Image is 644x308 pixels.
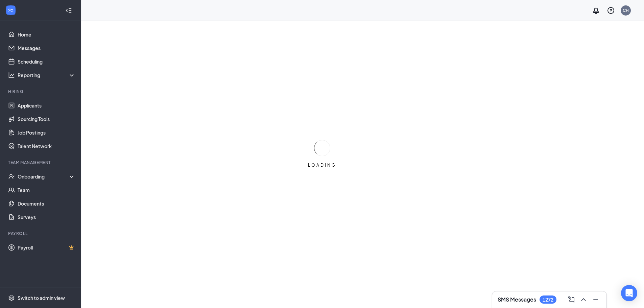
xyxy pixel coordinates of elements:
div: Reporting [18,72,76,78]
h3: SMS Messages [498,296,536,303]
a: Home [18,28,75,41]
svg: Settings [8,294,15,301]
div: Team Management [8,160,74,165]
svg: Collapse [65,7,72,14]
div: Open Intercom Messenger [621,285,637,301]
a: Applicants [18,99,75,112]
a: Surveys [18,210,75,224]
button: ComposeMessage [566,294,577,305]
a: Messages [18,41,75,55]
a: Sourcing Tools [18,112,75,126]
svg: WorkstreamLogo [7,7,14,14]
a: Team [18,183,75,197]
svg: QuestionInfo [607,6,615,15]
div: Onboarding [18,173,70,180]
svg: ComposeMessage [567,295,575,304]
svg: Minimize [592,295,600,304]
svg: ChevronUp [579,295,588,304]
svg: UserCheck [8,173,15,180]
div: Hiring [8,89,74,94]
button: ChevronUp [578,294,589,305]
svg: Notifications [592,6,600,15]
div: LOADING [305,162,339,168]
a: Scheduling [18,55,75,68]
div: 1272 [543,297,553,303]
a: PayrollCrown [18,241,75,254]
a: Talent Network [18,139,75,153]
a: Documents [18,197,75,210]
svg: Analysis [8,72,15,78]
button: Minimize [590,294,601,305]
div: Switch to admin view [18,294,65,301]
div: Payroll [8,231,74,236]
div: CH [623,7,629,13]
a: Job Postings [18,126,75,139]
